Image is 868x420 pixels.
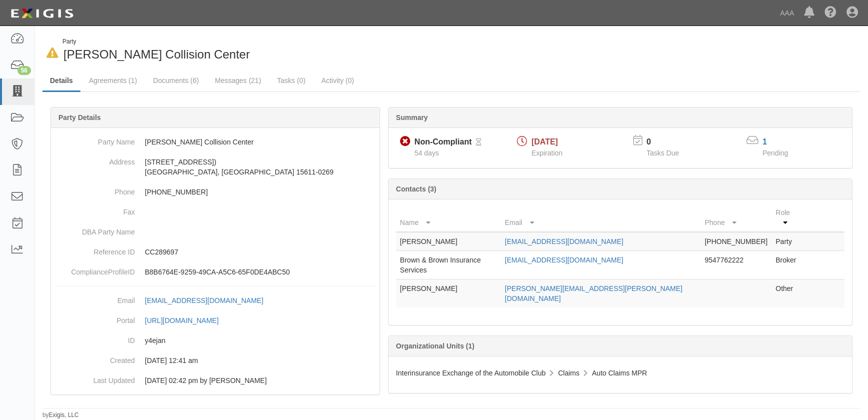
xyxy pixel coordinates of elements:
[145,316,230,324] a: [URL][DOMAIN_NAME]
[701,203,772,232] th: Phone
[55,132,376,152] dd: [PERSON_NAME] Collision Center
[55,222,135,237] dt: DBA Party Name
[55,330,135,345] dt: ID
[400,136,411,147] i: Non-Compliant
[270,70,313,90] a: Tasks (0)
[81,70,144,90] a: Agreements (1)
[505,284,683,302] a: [PERSON_NAME][EMAIL_ADDRESS][PERSON_NAME][DOMAIN_NAME]
[55,370,376,390] dd: 01/24/2024 02:42 pm by Benjamin Tully
[396,342,474,350] b: Organizational Units (1)
[55,182,376,202] dd: [PHONE_NUMBER]
[55,182,135,197] dt: Phone
[145,70,206,90] a: Documents (6)
[396,203,501,232] th: Name
[476,139,481,146] i: Pending Review
[55,202,135,217] dt: Fax
[55,152,135,167] dt: Address
[396,251,501,279] td: Brown & Brown Insurance Services
[396,369,546,377] span: Interinsurance Exchange of the Automobile Club
[55,242,135,257] dt: Reference ID
[501,203,701,232] th: Email
[58,113,101,121] b: Party Details
[772,232,805,251] td: Party
[42,411,79,419] small: by
[7,4,76,22] img: logo-5460c22ac91f19d4615b14bd174203de0afe785f0fc80cf4dbbc73dc1793850b.png
[63,47,250,61] span: [PERSON_NAME] Collision Center
[55,152,376,182] dd: [STREET_ADDRESS]) [GEOGRAPHIC_DATA], [GEOGRAPHIC_DATA] 15611-0269
[314,70,362,90] a: Activity (0)
[42,70,80,92] a: Details
[396,185,436,193] b: Contacts (3)
[772,203,805,232] th: Role
[505,256,623,264] a: [EMAIL_ADDRESS][DOMAIN_NAME]
[55,330,376,350] dd: y4ejan
[558,369,579,377] span: Claims
[396,113,428,121] b: Summary
[531,137,558,146] span: [DATE]
[55,350,376,370] dd: 03/10/2023 12:41 am
[592,369,647,377] span: Auto Claims MPR
[415,136,472,148] div: Non-Compliant
[46,48,58,58] i: In Default since 08/15/2025
[763,137,767,146] a: 1
[396,279,501,308] td: [PERSON_NAME]
[531,149,562,157] span: Expiration
[145,247,376,257] p: CC289697
[145,295,263,305] div: [EMAIL_ADDRESS][DOMAIN_NAME]
[701,251,772,279] td: 9547762222
[396,232,501,251] td: [PERSON_NAME]
[55,132,135,147] dt: Party Name
[55,370,135,385] dt: Last Updated
[55,262,135,277] dt: ComplianceProfileID
[763,149,788,157] span: Pending
[646,149,679,157] span: Tasks Due
[207,70,269,90] a: Messages (21)
[55,310,135,325] dt: Portal
[825,7,837,19] i: Help Center - Complianz
[145,296,274,304] a: [EMAIL_ADDRESS][DOMAIN_NAME]
[42,37,444,63] div: Kenny Ross Collision Center
[415,149,439,157] span: Since 08/01/2025
[701,232,772,251] td: [PHONE_NUMBER]
[772,251,805,279] td: Broker
[145,267,376,277] p: B8B6764E-9259-49CA-A5C6-65F0DE4ABC50
[62,37,250,46] div: Party
[55,290,135,305] dt: Email
[772,279,805,308] td: Other
[775,3,799,23] a: AAA
[646,136,691,148] p: 0
[17,66,31,75] div: 56
[49,411,79,418] a: Exigis, LLC
[55,350,135,365] dt: Created
[505,237,623,245] a: [EMAIL_ADDRESS][DOMAIN_NAME]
